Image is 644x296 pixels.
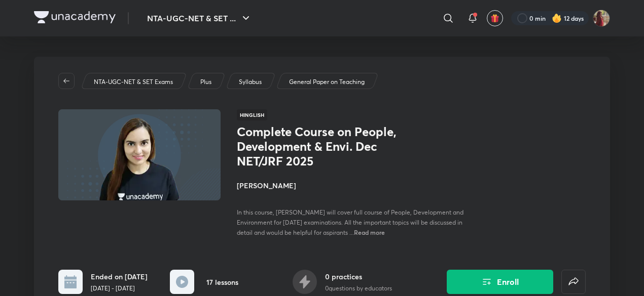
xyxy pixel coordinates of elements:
[92,77,175,87] a: NTA-UGC-NET & SET Exams
[34,11,116,23] img: Company Logo
[487,10,503,26] button: avatar
[141,8,258,28] button: NTA-UGC-NET & SET ...
[237,124,403,168] h1: Complete Course on People, Development & Envi. Dec NET/JRF 2025
[239,77,262,87] p: Syllabus
[199,77,213,87] a: Plus
[354,228,385,236] span: Read more
[552,13,562,23] img: streak
[561,270,586,294] button: false
[237,109,267,120] span: Hinglish
[288,77,367,87] a: General Paper on Teaching
[237,77,264,87] a: Syllabus
[237,180,464,191] h4: [PERSON_NAME]
[57,108,222,201] img: Thumbnail
[200,77,211,87] p: Plus
[34,11,116,26] a: Company Logo
[206,277,238,287] h6: 17 lessons
[447,270,553,294] button: Enroll
[593,10,610,27] img: Srishti Sharma
[91,284,148,293] p: [DATE] - [DATE]
[289,77,365,87] p: General Paper on Teaching
[91,271,148,282] h6: Ended on [DATE]
[325,271,392,282] h6: 0 practices
[237,208,463,236] span: In this course, [PERSON_NAME] will cover full course of People, Development and Environment for [...
[325,284,392,293] p: 0 questions by educators
[94,77,173,87] p: NTA-UGC-NET & SET Exams
[490,14,499,23] img: avatar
